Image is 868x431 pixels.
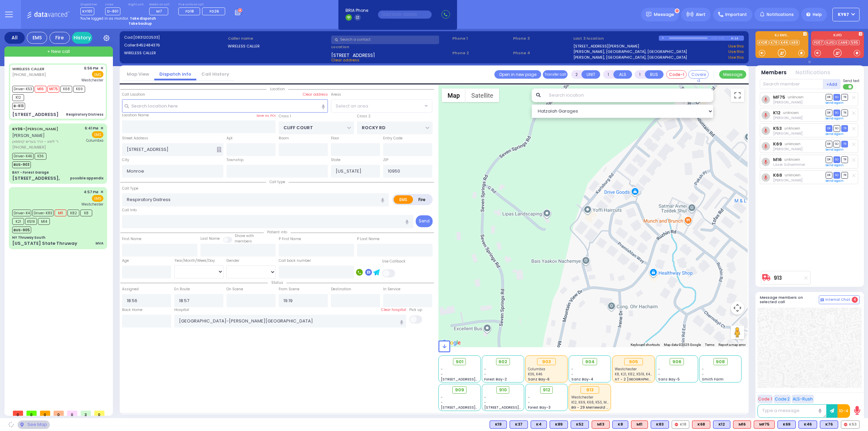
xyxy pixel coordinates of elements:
span: Send text [843,78,860,83]
a: Open in new page [494,70,541,79]
span: EMS [92,195,103,202]
span: K36 [35,153,46,160]
a: K46 [780,40,789,45]
button: Message [719,70,746,79]
div: [STREET_ADDRESS], [12,175,60,182]
span: members [235,239,252,244]
button: ALS [613,70,632,79]
button: Show satellite imagery [466,89,499,102]
img: red-radio-icon.svg [844,423,847,426]
span: Important [725,12,747,18]
a: K68 [773,173,782,178]
label: Fire [413,195,432,204]
span: 910 [499,387,507,393]
a: Dispatch info [154,71,196,77]
span: - [484,400,486,405]
small: Share with [235,233,254,238]
div: BLS [510,420,528,429]
span: - [528,400,530,405]
button: Members [761,69,787,77]
label: Floor [331,136,339,141]
a: 913 [774,275,782,280]
span: SO [833,172,840,178]
div: [STREET_ADDRESS] [12,111,59,118]
span: MF75 [47,86,59,93]
button: ALS-Rush [792,395,814,403]
span: - [484,367,486,372]
span: DR [826,172,832,178]
a: Use this [728,55,744,60]
div: 913 [580,386,599,394]
span: - [571,372,573,377]
span: TR [841,172,848,178]
span: Smith Farm [702,377,724,382]
span: Internal Chat [825,297,850,302]
label: Fire units on call [178,3,228,7]
button: Show street map [442,89,466,102]
span: ר' ליפא - הרר בעריש קויפמאן [12,139,82,144]
span: Phone 4 [513,50,571,56]
label: Call Location [122,92,145,97]
div: ALS [631,420,648,429]
span: SO [833,94,840,100]
span: BRIA Phone [346,7,368,14]
a: History [72,32,92,44]
img: Google [440,338,462,347]
span: - [702,367,704,372]
img: comment-alt.png [821,298,824,302]
span: BUS-903 [12,161,31,168]
span: You're logged in as monitor. [80,16,129,21]
span: Lazer Schwimmer [773,162,805,167]
a: Send again [826,179,844,183]
label: EMS [394,195,413,204]
span: Call type [266,179,289,184]
span: SO [833,110,840,116]
span: Phone 2 [452,50,511,56]
span: - [571,367,573,372]
span: DR [826,125,832,132]
label: KJFD [811,34,864,38]
div: EMS [27,32,47,44]
div: BLS [798,420,817,429]
span: K12 [12,94,24,101]
a: Map View [122,71,154,77]
span: DR [826,141,832,147]
span: 4 [852,297,858,303]
span: K519 [25,218,37,225]
label: On Scene [226,287,243,292]
span: [STREET_ADDRESS] [331,52,375,57]
button: Code 2 [774,395,791,403]
span: - [528,395,530,400]
button: Code-1 [666,70,687,79]
div: ALS [754,420,775,429]
span: Driver-K4 [12,210,31,216]
span: K68 [60,86,72,93]
a: K12 [773,110,781,115]
a: M16 [773,157,782,162]
div: 905 [624,358,643,366]
span: 0 [67,411,77,416]
a: K53 [773,126,782,131]
span: SO [833,141,840,147]
div: Year/Month/Week/Day [174,258,223,263]
a: WIRELESS CALLER [12,66,44,72]
span: K82 [67,210,79,216]
label: ZIP [383,157,388,163]
span: KY67 [838,12,849,18]
label: Assigned [122,287,139,292]
a: Open this area in Google Maps (opens a new window) [440,338,462,347]
a: Use this [728,49,744,55]
a: KJFD [825,40,836,45]
a: Send again [826,148,844,152]
span: EMS [92,71,103,78]
span: - [441,400,443,405]
span: unknown [784,157,800,162]
label: Clear address [303,92,328,97]
span: TR [841,141,848,147]
span: unknown [785,173,801,178]
span: SO [833,125,840,132]
input: Search hospital [174,315,407,328]
a: Send again [826,101,844,105]
span: Sanz Bay-6 [528,377,550,382]
span: Driver-K83 [32,210,54,216]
